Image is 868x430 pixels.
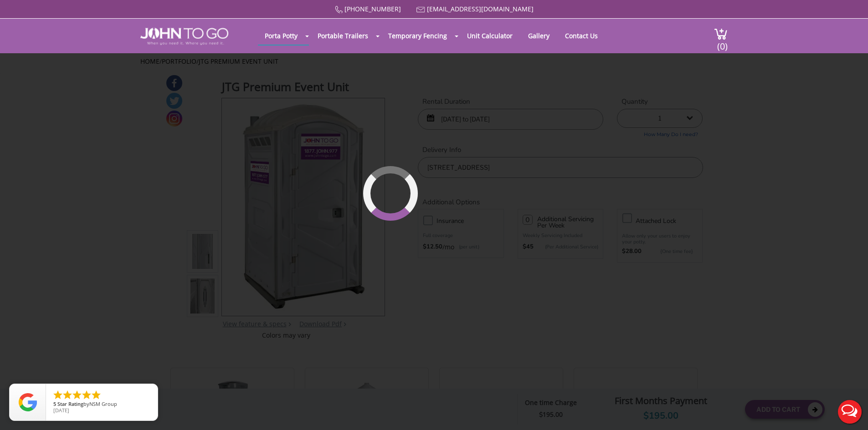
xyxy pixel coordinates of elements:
[381,27,454,45] a: Temporary Fencing
[62,390,73,400] li: 
[258,27,304,45] a: Porta Potty
[57,400,83,407] span: Star Rating
[521,27,556,45] a: Gallery
[19,393,37,411] img: Review Rating
[53,400,56,407] span: 5
[335,6,343,14] img: Call
[832,394,868,430] button: Live Chat
[89,400,117,407] span: NSM Group
[427,5,534,13] a: [EMAIL_ADDRESS][DOMAIN_NAME]
[344,5,401,13] a: [PHONE_NUMBER]
[53,407,69,414] span: [DATE]
[714,28,728,40] img: cart a
[416,7,425,13] img: Mail
[91,390,102,400] li: 
[558,27,605,45] a: Contact Us
[81,390,92,400] li: 
[311,27,375,45] a: Portable Trailers
[72,390,82,400] li: 
[717,33,728,52] span: (0)
[52,390,63,400] li: 
[460,27,519,45] a: Unit Calculator
[140,28,228,45] img: JOHN to go
[53,401,150,408] span: by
